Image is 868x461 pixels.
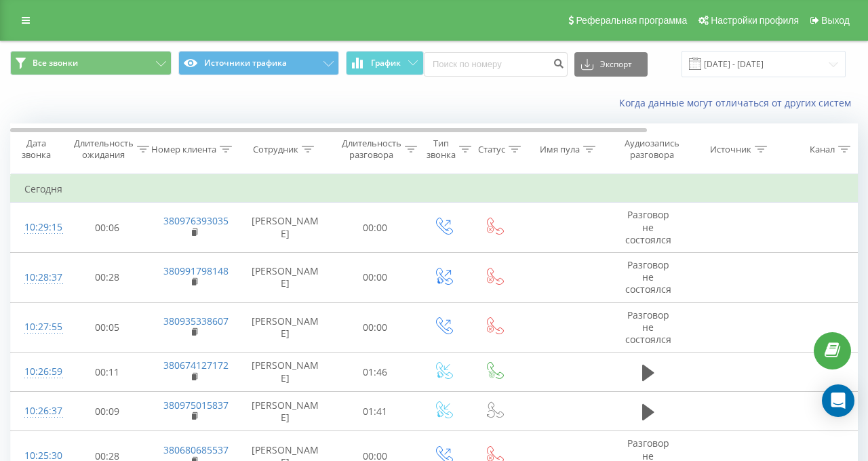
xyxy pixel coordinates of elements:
td: [PERSON_NAME] [238,392,333,431]
td: 00:00 [333,302,418,353]
td: [PERSON_NAME] [238,203,333,253]
td: 00:11 [65,353,150,392]
a: 380991798148 [163,264,229,277]
div: Open Intercom Messenger [822,384,854,417]
div: Длительность разговора [342,138,401,161]
div: 10:27:55 [24,314,52,340]
div: Длительность ожидания [74,138,134,161]
span: График [371,58,401,68]
div: Номер клиента [151,144,216,155]
td: [PERSON_NAME] [238,252,333,302]
div: Статус [478,144,505,155]
span: Все звонки [33,58,78,68]
a: Когда данные могут отличаться от других систем [619,96,858,109]
div: Сотрудник [253,144,298,155]
button: Источники трафика [178,51,340,75]
span: Настройки профиля [711,15,799,26]
div: Тип звонка [427,138,456,161]
td: 00:05 [65,302,150,353]
td: 00:28 [65,252,150,302]
div: Имя пула [540,144,580,155]
div: 10:26:37 [24,398,52,424]
a: 380674127172 [163,359,229,372]
span: Разговор не состоялся [625,208,671,245]
span: Реферальная программа [576,15,687,26]
div: Аудиозапись разговора [619,138,685,161]
div: 10:28:37 [24,264,52,291]
a: 380975015837 [163,399,229,412]
a: 380935338607 [163,315,229,327]
button: Экспорт [574,52,648,77]
td: 00:09 [65,392,150,431]
div: 10:26:59 [24,359,52,385]
div: Источник [710,144,751,155]
div: Канал [810,144,835,155]
span: Разговор не состоялся [625,258,671,296]
td: [PERSON_NAME] [238,353,333,392]
button: Все звонки [10,51,172,75]
button: График [346,51,424,75]
input: Поиск по номеру [424,52,568,77]
span: Разговор не состоялся [625,308,671,346]
td: 01:46 [333,353,418,392]
td: 01:41 [333,392,418,431]
a: 380680685537 [163,443,229,456]
td: 00:00 [333,203,418,253]
span: Выход [821,15,850,26]
a: 380976393035 [163,214,229,227]
td: [PERSON_NAME] [238,302,333,353]
td: 00:06 [65,203,150,253]
div: Дата звонка [11,138,61,161]
div: 10:29:15 [24,214,52,241]
td: 00:00 [333,252,418,302]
